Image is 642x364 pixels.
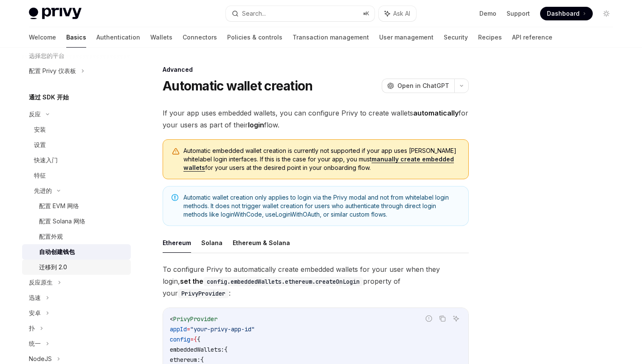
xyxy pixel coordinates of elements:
code: config.embeddedWallets.ethereum.createOnLogin [203,277,363,286]
svg: Warning [172,147,180,156]
a: 自动创建钱包 [22,244,131,260]
code: PrivyProvider [178,289,229,298]
div: Advanced [163,65,469,74]
span: { [200,356,204,364]
span: ethereum: [170,356,200,364]
font: 特征 [34,172,46,179]
a: 配置 Solana 网络 [22,214,131,229]
button: Report incorrect code [423,313,434,324]
font: 先进的 [34,187,52,194]
a: Basics [66,27,86,48]
button: Ask AI [451,313,462,324]
font: 安卓 [29,309,41,316]
span: Automatic embedded wallet creation is currently not supported if your app uses [PERSON_NAME] whit... [183,147,460,172]
span: ⌘ K [363,10,369,17]
button: Ask AI [379,6,416,21]
span: { [197,336,200,343]
font: 配置 EVM 网络 [39,202,79,209]
a: 配置 EVM 网络 [22,198,131,214]
span: = [187,325,190,333]
a: Support [507,9,530,18]
span: appId [170,325,187,333]
span: = [190,336,194,343]
a: Welcome [29,27,56,48]
a: Policies & controls [227,27,282,48]
button: Search...⌘K [226,6,374,21]
a: 快速入门 [22,152,131,168]
a: 安装 [22,122,131,137]
font: 迁移到 2.0 [39,263,67,271]
a: Connectors [183,27,217,48]
span: Ask AI [393,9,410,18]
img: light logo [29,8,82,20]
span: PrivyProvider [173,315,217,323]
button: Open in ChatGPT [382,79,454,93]
a: API reference [512,27,552,48]
a: Dashboard [540,7,593,20]
font: 迅速 [29,294,41,301]
a: Authentication [96,27,140,48]
a: Wallets [150,27,172,48]
a: 迁移到 2.0 [22,260,131,275]
font: NodeJS [29,355,52,362]
span: Dashboard [547,9,580,18]
button: Solana [201,233,222,253]
font: 设置 [34,141,46,148]
span: Automatic wallet creation only applies to login via the Privy modal and not from whitelabel login... [183,193,460,219]
font: 扑 [29,324,35,332]
button: Ethereum [163,233,191,253]
span: embeddedWallets: [170,346,224,353]
button: Copy the contents from the code block [437,313,448,324]
span: Open in ChatGPT [397,82,449,90]
span: To configure Privy to automatically create embedded wallets for your user when they login, proper... [163,263,469,299]
span: config [170,336,190,343]
span: < [170,315,173,323]
div: Search... [242,8,266,19]
span: If your app uses embedded wallets, you can configure Privy to create wallets for your users as pa... [163,107,469,131]
a: 设置 [22,137,131,152]
a: 特征 [22,168,131,183]
font: 反应原生 [29,279,53,286]
svg: Note [172,194,178,201]
a: Demo [479,9,496,18]
font: 反应 [29,110,41,118]
font: 通过 SDK 开始 [29,93,69,101]
button: Toggle dark mode [600,7,613,20]
font: 配置外观 [39,233,63,240]
button: Ethereum & Solana [233,233,290,253]
a: User management [379,27,434,48]
a: Transaction management [293,27,369,48]
font: 统一 [29,340,41,347]
a: Recipes [478,27,502,48]
a: Security [444,27,468,48]
a: 配置外观 [22,229,131,244]
font: 自动创建钱包 [39,248,75,255]
font: 快速入门 [34,156,58,164]
span: { [194,336,197,343]
span: "your-privy-app-id" [190,325,255,333]
strong: automatically [413,109,459,117]
strong: login [248,121,264,129]
span: { [224,346,228,353]
h1: Automatic wallet creation [163,78,313,93]
strong: set the [180,277,363,285]
font: 配置 Solana 网络 [39,217,85,225]
font: 安装 [34,126,46,133]
font: 配置 Privy 仪表板 [29,67,76,74]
